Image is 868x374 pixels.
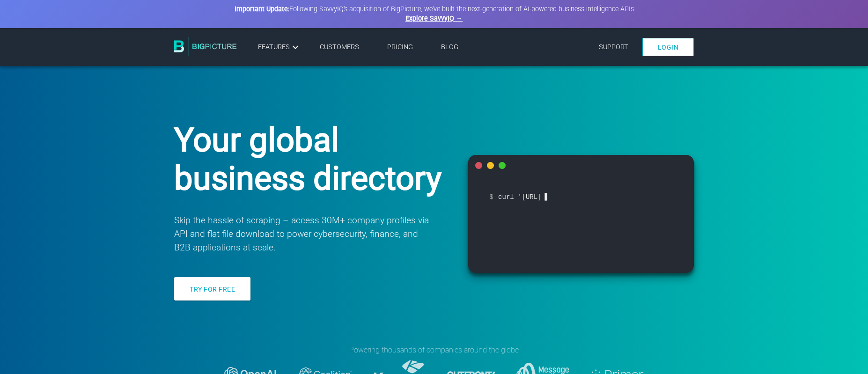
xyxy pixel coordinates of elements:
p: Skip the hassle of scraping – access 30M+ company profiles via API and flat file download to powe... [174,214,431,254]
img: BigPicture.io [174,37,237,56]
a: Login [642,38,694,56]
a: Features [258,42,301,53]
a: Try for free [174,277,250,301]
h1: Your global business directory [174,121,445,198]
span: curl '[URL] [489,190,673,204]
